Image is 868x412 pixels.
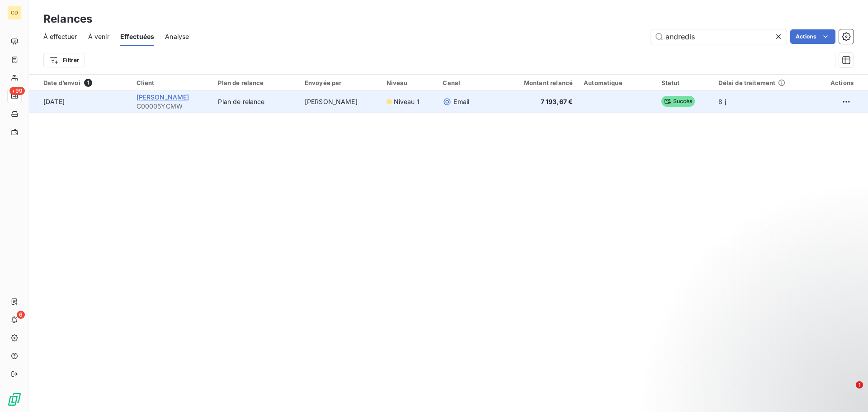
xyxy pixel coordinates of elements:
div: Statut [661,79,708,86]
td: [DATE] [29,91,131,113]
span: 7 193,67 € [541,98,573,105]
div: Actions [818,79,854,86]
div: Canal [443,79,482,86]
span: Effectuées [120,32,155,41]
div: Plan de relance [218,79,293,86]
span: Succès [661,96,695,107]
div: Date d’envoi [43,79,126,87]
td: [PERSON_NAME] [299,91,381,113]
img: Logo LeanPay [7,392,22,407]
span: 1 [856,381,863,388]
h3: Relances [43,11,92,27]
span: À venir [88,32,109,41]
span: [PERSON_NAME] [137,93,189,101]
span: 1 [84,79,92,87]
div: Montant relancé [493,79,573,86]
button: Actions [790,29,835,44]
div: Envoyée par [305,79,376,86]
span: Email [453,97,469,106]
div: Automatique [584,79,650,86]
span: À effectuer [43,32,77,41]
span: C00005YCMW [137,102,208,111]
span: Niveau 1 [394,97,420,106]
div: Niveau [387,79,432,86]
iframe: Intercom live chat [837,381,859,403]
input: Rechercher [651,29,787,44]
iframe: Intercom notifications message [687,324,868,388]
span: 6 [17,311,25,319]
span: Analyse [165,32,189,41]
div: CD [7,5,22,20]
span: Délai de traitement [718,79,775,86]
td: Plan de relance [212,91,299,113]
span: Client [137,79,155,86]
button: Filtrer [43,53,85,67]
td: 8 j [713,91,812,113]
span: +99 [9,87,25,95]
